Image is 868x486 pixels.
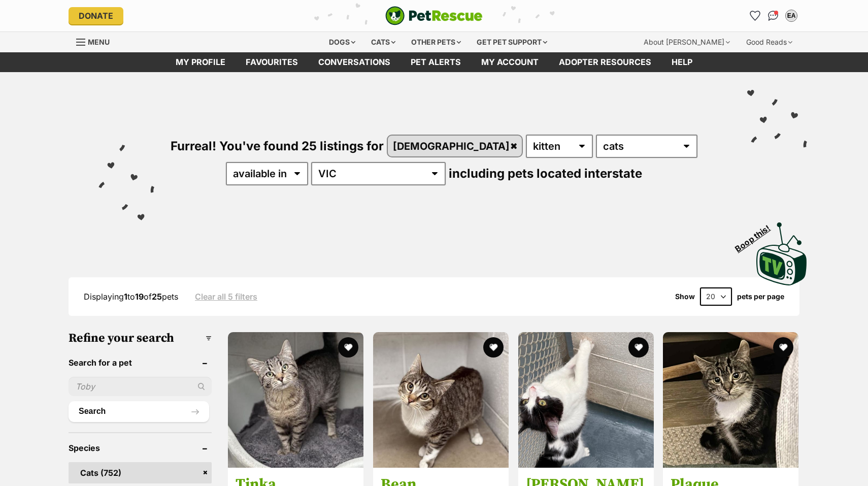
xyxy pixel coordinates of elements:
header: Search for a pet [69,358,212,367]
a: Cats (752) [69,462,212,483]
button: favourite [483,337,504,358]
a: Clear all 5 filters [195,292,257,301]
a: Conversations [765,8,781,24]
a: Favourites [236,52,308,72]
div: EA [786,11,796,21]
button: favourite [338,337,358,358]
img: PetRescue TV logo [756,222,807,285]
img: logo-cat-932fe2b9b8326f06289b0f2fb663e598f794de774fb13d1741a6617ecf9a85b4.svg [385,6,483,25]
a: Menu [76,32,117,50]
div: Dogs [322,32,362,52]
div: Cats [364,32,403,52]
div: About [PERSON_NAME] [637,32,737,52]
div: Good Reads [739,32,799,52]
a: My profile [165,52,236,72]
a: [DEMOGRAPHIC_DATA] [388,136,522,156]
img: Plaque - Domestic Short Hair (DSH) Cat [663,332,798,468]
strong: 25 [152,291,162,302]
button: favourite [628,337,648,358]
a: My account [471,52,549,72]
button: favourite [773,337,793,358]
img: Cindy - Domestic Short Hair (DSH) Cat [518,332,654,468]
span: including pets located interstate [449,166,642,181]
label: pets per page [737,293,784,301]
h3: Refine your search [69,331,212,345]
button: My account [783,8,799,24]
img: Bean - Domestic Short Hair (DSH) Cat [373,332,509,468]
div: Get pet support [470,32,554,52]
header: Species [69,443,212,452]
a: Donate [69,7,123,24]
button: Search [69,401,209,422]
strong: 19 [135,291,144,302]
span: Menu [88,38,110,46]
input: Toby [69,377,212,396]
span: Furreal! You've found 25 listings for [171,139,384,153]
div: Other pets [404,32,468,52]
span: Boop this! [733,217,780,253]
strong: 1 [124,291,127,302]
a: Favourites [747,8,763,24]
img: Tinka - Domestic Short Hair (DSH) Cat [228,332,363,468]
a: Boop this! [756,213,807,287]
a: PetRescue [385,6,483,25]
span: Displaying to of pets [84,291,178,302]
a: Adopter resources [549,52,661,72]
a: Pet alerts [400,52,471,72]
span: Show [675,293,695,301]
a: Help [661,52,703,72]
a: conversations [308,52,400,72]
img: chat-41dd97257d64d25036548639549fe6c8038ab92f7586957e7f3b1b290dea8141.svg [768,11,779,21]
ul: Account quick links [747,8,799,24]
